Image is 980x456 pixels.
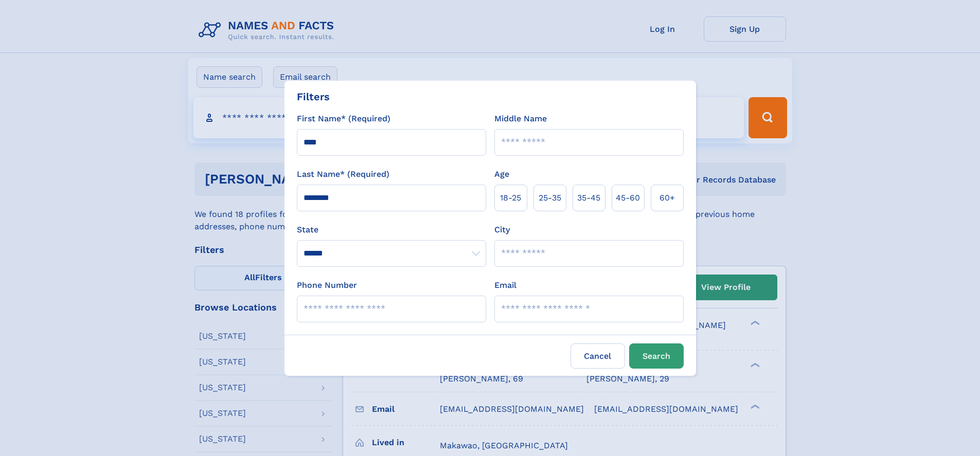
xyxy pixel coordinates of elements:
span: 45‑60 [616,192,640,204]
span: 60+ [660,192,675,204]
label: City [494,224,510,236]
span: 18‑25 [500,192,521,204]
div: Filters [297,89,330,104]
label: Email [494,279,516,291]
span: 35‑45 [577,192,600,204]
label: State [297,224,486,236]
label: First Name* (Required) [297,113,390,125]
button: Search [629,343,684,369]
span: 25‑35 [539,192,561,204]
label: Middle Name [494,113,547,125]
label: Age [494,168,509,180]
label: Cancel [571,343,625,369]
label: Last Name* (Required) [297,168,389,180]
label: Phone Number [297,279,357,291]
